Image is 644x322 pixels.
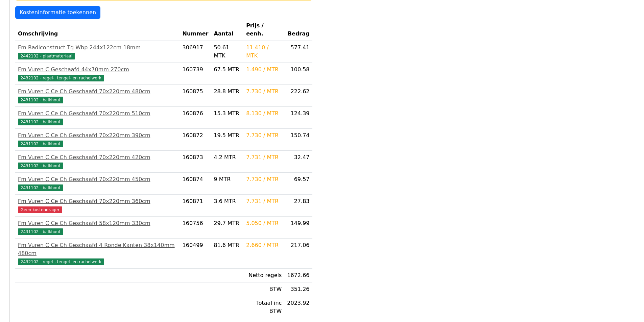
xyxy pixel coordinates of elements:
[211,19,243,41] th: Aantal
[18,175,177,183] div: Fm Vuren C Ce Ch Geschaafd 70x220mm 450cm
[18,109,177,118] div: Fm Vuren C Ce Ch Geschaafd 70x220mm 510cm
[18,197,177,214] a: Fm Vuren C Ce Ch Geschaafd 70x220mm 360cmGeen kostendrager
[214,197,241,205] div: 3.6 MTR
[284,151,312,173] td: 32.47
[180,151,211,173] td: 160873
[18,228,63,235] span: 2431102 - balkhout
[18,219,177,236] a: Fm Vuren C Ce Ch Geschaafd 58x120mm 330cm2431102 - balkhout
[246,131,282,140] div: 7.730 / MTR
[18,53,75,59] span: 2442102 - plaatmateriaal
[214,66,241,74] div: 67.5 MTR
[284,239,312,269] td: 217.06
[18,241,177,266] a: Fm Vuren C Ce Ch Geschaafd 4 Ronde Kanten 38x140mm 480cm2432102 - regel-, tengel- en rachelwerk
[180,41,211,63] td: 306917
[246,153,282,162] div: 7.731 / MTR
[180,195,211,217] td: 160871
[246,109,282,118] div: 8.130 / MTR
[180,85,211,107] td: 160875
[284,195,312,217] td: 27.83
[214,153,241,162] div: 4.2 MTR
[246,241,282,249] div: 2.660 / MTR
[18,206,62,213] span: Geen kostendrager
[214,109,241,118] div: 15.3 MTR
[18,258,104,265] span: 2432102 - regel-, tengel- en rachelwerk
[284,41,312,63] td: 577.41
[18,66,177,74] div: Fm Vuren C Geschaafd 44x70mm 270cm
[243,19,284,41] th: Prijs / eenh.
[243,282,284,296] td: BTW
[284,19,312,41] th: Bedrag
[18,153,177,170] a: Fm Vuren C Ce Ch Geschaafd 70x220mm 420cm2431102 - balkhout
[18,88,177,104] a: Fm Vuren C Ce Ch Geschaafd 70x220mm 480cm2431102 - balkhout
[18,44,177,60] a: Fm Radiconstruct Tg Wbp 244x122cm 18mm2442102 - plaatmateriaal
[284,129,312,151] td: 150.74
[18,75,104,81] span: 2432102 - regel-, tengel- en rachelwerk
[284,85,312,107] td: 222.62
[284,269,312,282] td: 1672.66
[18,44,177,52] div: Fm Radiconstruct Tg Wbp 244x122cm 18mm
[246,197,282,205] div: 7.731 / MTR
[246,66,282,74] div: 1.490 / MTR
[15,6,100,19] a: Kosteninformatie toekennen
[18,109,177,126] a: Fm Vuren C Ce Ch Geschaafd 70x220mm 510cm2431102 - balkhout
[180,63,211,85] td: 160739
[180,19,211,41] th: Nummer
[180,107,211,129] td: 160876
[214,175,241,183] div: 9 MTR
[18,175,177,192] a: Fm Vuren C Ce Ch Geschaafd 70x220mm 450cm2431102 - balkhout
[180,217,211,239] td: 160756
[243,269,284,282] td: Netto regels
[18,97,63,103] span: 2431102 - balkhout
[284,282,312,296] td: 351.26
[246,88,282,96] div: 7.730 / MTR
[246,219,282,227] div: 5.050 / MTR
[18,219,177,227] div: Fm Vuren C Ce Ch Geschaafd 58x120mm 330cm
[18,66,177,82] a: Fm Vuren C Geschaafd 44x70mm 270cm2432102 - regel-, tengel- en rachelwerk
[15,19,180,41] th: Omschrijving
[243,296,284,318] td: Totaal inc BTW
[18,88,177,96] div: Fm Vuren C Ce Ch Geschaafd 70x220mm 480cm
[180,239,211,269] td: 160499
[246,175,282,183] div: 7.730 / MTR
[18,197,177,205] div: Fm Vuren C Ce Ch Geschaafd 70x220mm 360cm
[284,296,312,318] td: 2023.92
[18,141,63,147] span: 2431102 - balkhout
[284,63,312,85] td: 100.58
[284,173,312,195] td: 69.57
[18,184,63,191] span: 2431102 - balkhout
[180,129,211,151] td: 160872
[18,163,63,169] span: 2431102 - balkhout
[246,44,282,60] div: 11.410 / MTK
[214,131,241,140] div: 19.5 MTR
[18,119,63,125] span: 2431102 - balkhout
[214,44,241,60] div: 50.61 MTK
[18,153,177,162] div: Fm Vuren C Ce Ch Geschaafd 70x220mm 420cm
[18,131,177,140] div: Fm Vuren C Ce Ch Geschaafd 70x220mm 390cm
[180,173,211,195] td: 160874
[18,241,177,257] div: Fm Vuren C Ce Ch Geschaafd 4 Ronde Kanten 38x140mm 480cm
[18,131,177,148] a: Fm Vuren C Ce Ch Geschaafd 70x220mm 390cm2431102 - balkhout
[214,241,241,249] div: 81.6 MTR
[284,217,312,239] td: 149.99
[284,107,312,129] td: 124.39
[214,219,241,227] div: 29.7 MTR
[214,88,241,96] div: 28.8 MTR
